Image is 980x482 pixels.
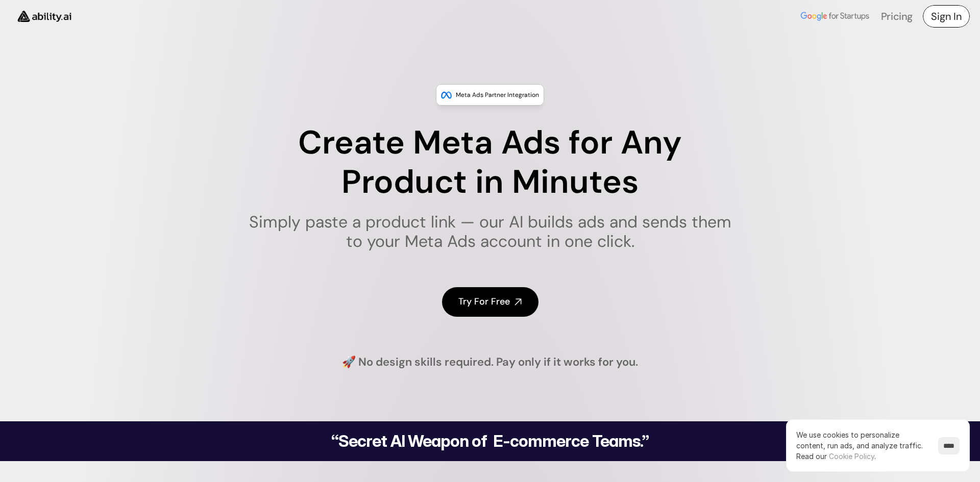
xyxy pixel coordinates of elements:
a: Sign In [923,5,970,28]
a: Pricing [881,10,913,23]
span: Read our . [796,452,876,461]
h2: “Secret AI Weapon of E-commerce Teams.” [305,433,675,449]
a: Try For Free [442,287,538,316]
p: We use cookies to personalize content, run ads, and analyze traffic. [796,429,928,462]
p: Meta Ads Partner Integration [456,90,539,100]
h4: Try For Free [458,295,510,308]
h1: Simply paste a product link — our AI builds ads and sends them to your Meta Ads account in one cl... [242,212,738,251]
a: Cookie Policy [829,452,874,461]
h4: 🚀 No design skills required. Pay only if it works for you. [342,354,638,370]
h4: Sign In [931,9,962,23]
h1: Create Meta Ads for Any Product in Minutes [242,123,738,202]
